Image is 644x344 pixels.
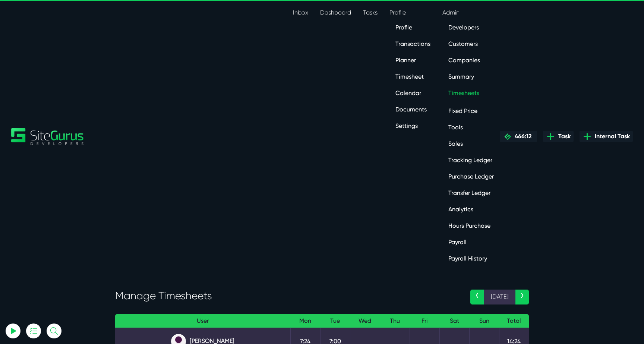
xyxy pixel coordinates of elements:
[314,5,357,20] a: Dashboard
[484,290,515,304] span: [DATE]
[389,86,436,101] a: Calendar
[11,128,84,145] img: Sitegurus Logo
[410,314,439,328] th: Fri
[442,218,500,233] a: Hours Purchase
[436,5,500,20] a: Admin
[350,314,380,328] th: Wed
[389,20,436,35] a: Profile
[580,131,633,142] a: Internal Task
[442,202,500,217] a: Analytics
[389,102,436,117] a: Documents
[442,20,500,35] a: Developers
[515,290,529,304] a: ›
[442,86,500,101] a: Timesheets
[543,131,574,142] a: Task
[389,119,436,133] a: Settings
[555,132,571,141] span: Task
[442,136,500,151] a: Sales
[442,53,500,68] a: Companies
[389,53,436,68] a: Planner
[499,314,529,328] th: Total
[290,314,320,328] th: Mon
[389,37,436,51] a: Transactions
[470,290,484,304] a: ‹
[320,314,350,328] th: Tue
[115,314,290,328] th: User
[115,290,459,302] h3: Manage Timesheets
[442,186,500,201] a: Transfer Ledger
[439,314,469,328] th: Sat
[512,133,531,140] span: 466:12
[442,153,500,168] a: Tracking Ledger
[383,5,436,20] a: Profile
[442,69,500,84] a: Summary
[442,251,500,266] a: Payroll History
[442,235,500,250] a: Payroll
[442,120,500,135] a: Tools
[380,314,410,328] th: Thu
[357,5,383,20] a: Tasks
[389,69,436,84] a: Timesheet
[442,169,500,184] a: Purchase Ledger
[442,37,500,51] a: Customers
[287,5,314,20] a: Inbox
[11,128,84,145] a: SiteGurus
[592,132,630,141] span: Internal Task
[500,131,537,142] a: 466:12
[469,314,499,328] th: Sun
[442,104,500,119] a: Fixed Price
